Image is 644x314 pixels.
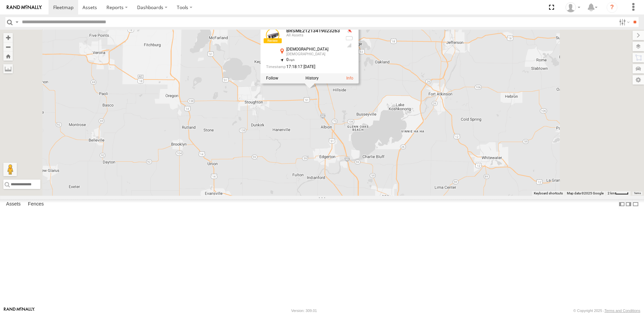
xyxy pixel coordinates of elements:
[534,191,563,196] button: Keyboard shortcuts
[633,75,644,85] label: Map Settings
[3,42,13,52] button: Zoom out
[606,191,631,196] button: Map Scale: 2 km per 36 pixels
[634,192,641,195] a: Terms (opens in new tab)
[286,57,295,62] span: 0
[625,199,632,209] label: Dock Summary Table to the Right
[608,191,615,195] span: 2 km
[266,65,340,69] div: Date/time of location update
[286,28,340,33] a: BRSME21213419023263
[3,163,17,176] button: Drag Pegman onto the map to open Street View
[3,199,24,209] label: Assets
[573,309,640,313] div: © Copyright 2025 -
[632,199,639,209] label: Hide Summary Table
[345,43,353,48] div: Last Event GSM Signal Strength
[305,76,319,81] label: View Asset History
[345,28,353,34] div: No GPS Fix
[3,33,13,42] button: Zoom in
[291,309,317,313] div: Version: 309.01
[3,64,13,73] label: Measure
[286,52,340,56] div: [DEMOGRAPHIC_DATA]
[3,52,13,61] button: Zoom Home
[7,5,42,10] img: rand-logo.svg
[266,76,278,81] label: Realtime tracking of Asset
[345,35,353,41] div: No battery health information received from this device.
[346,76,353,81] a: View Asset Details
[616,17,631,27] label: Search Filter Options
[286,47,340,52] div: [DEMOGRAPHIC_DATA]
[567,191,604,195] span: Map data ©2025 Google
[14,17,20,27] label: Search Query
[607,2,617,13] i: ?
[266,28,280,42] a: View Asset Details
[618,199,625,209] label: Dock Summary Table to the Left
[286,33,340,37] div: All Assets
[563,2,583,12] div: Nick Earley
[605,309,640,313] a: Terms and Conditions
[4,307,35,314] a: Visit our Website
[25,199,47,209] label: Fences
